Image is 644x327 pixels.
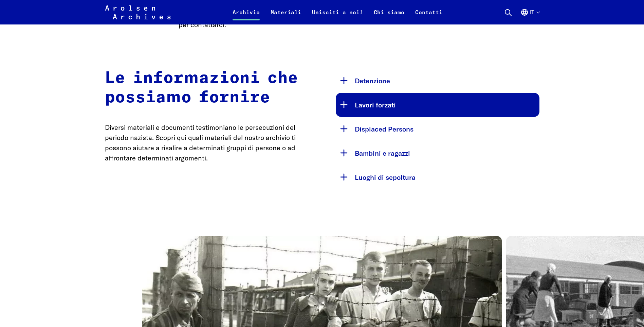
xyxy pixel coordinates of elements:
a: Archivio [227,8,265,24]
strong: Le informazioni che possiamo fornire [105,70,298,106]
a: Materiali [265,8,307,24]
button: Displaced Persons [336,117,539,141]
a: Chi siamo [368,8,410,24]
button: Lavori forzati [336,93,539,117]
a: Contatti [410,8,448,24]
button: Italiano, selezione lingua [520,8,539,24]
button: Detenzione [336,69,539,93]
a: Unisciti a noi! [307,8,368,24]
button: Bambini e ragazzi [336,141,539,165]
p: Diversi materiali e documenti testimoniano le persecuzioni del periodo nazista. Scopri qui quali ... [105,122,309,163]
nav: Primaria [227,4,448,20]
button: Luoghi di sepoltura [336,165,539,189]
